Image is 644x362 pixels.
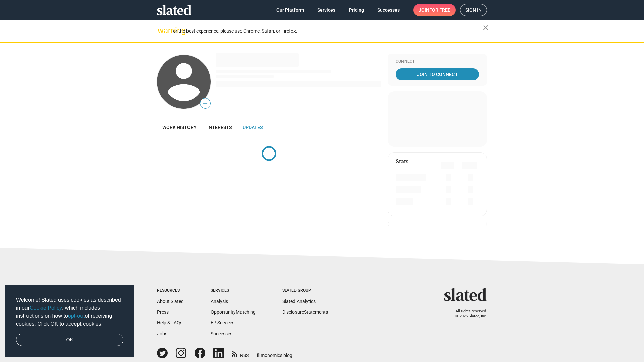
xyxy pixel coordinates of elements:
span: Welcome! Slated uses cookies as described in our , which includes instructions on how to of recei... [16,296,123,328]
span: Our Platform [276,4,304,16]
mat-card-title: Stats [396,158,408,165]
a: filmonomics blog [257,347,292,359]
div: For the best experience, please use Chrome, Safari, or Firefox. [170,26,483,36]
a: RSS [232,348,249,359]
span: film [257,353,265,358]
span: Pricing [349,4,364,16]
mat-icon: close [482,24,490,32]
a: Updates [237,119,268,135]
a: Work history [157,119,202,135]
span: Successes [377,4,400,16]
a: Sign in [460,4,487,16]
a: Analysis [211,299,228,304]
a: Join To Connect [396,68,479,80]
div: Services [211,288,256,293]
a: EP Services [211,320,234,325]
a: About Slated [157,299,184,304]
a: DisclosureStatements [282,309,328,315]
span: Services [317,4,335,16]
a: Successes [372,4,405,16]
a: Interests [202,119,237,135]
a: Successes [211,331,232,336]
div: Connect [396,59,479,64]
a: Help & FAQs [157,320,182,325]
span: Sign in [465,4,482,16]
a: OpportunityMatching [211,309,256,315]
a: Services [312,4,341,16]
a: dismiss cookie message [16,334,123,346]
a: Pricing [343,4,369,16]
mat-icon: warning [158,26,166,35]
span: Join To Connect [397,68,478,80]
span: for free [429,4,450,16]
span: Work history [162,125,197,130]
div: Resources [157,288,184,293]
span: Interests [207,125,232,130]
span: Join [419,4,450,16]
a: Cookie Policy [30,305,62,311]
a: Press [157,309,169,315]
span: Updates [243,125,263,130]
a: Slated Analytics [282,299,316,304]
div: Slated Group [282,288,328,293]
span: — [200,99,210,108]
a: Jobs [157,331,167,336]
a: Our Platform [271,4,309,16]
p: All rights reserved. © 2025 Slated, Inc. [448,309,487,319]
div: cookieconsent [5,285,134,357]
a: Joinfor free [413,4,456,16]
a: opt-out [68,313,85,319]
